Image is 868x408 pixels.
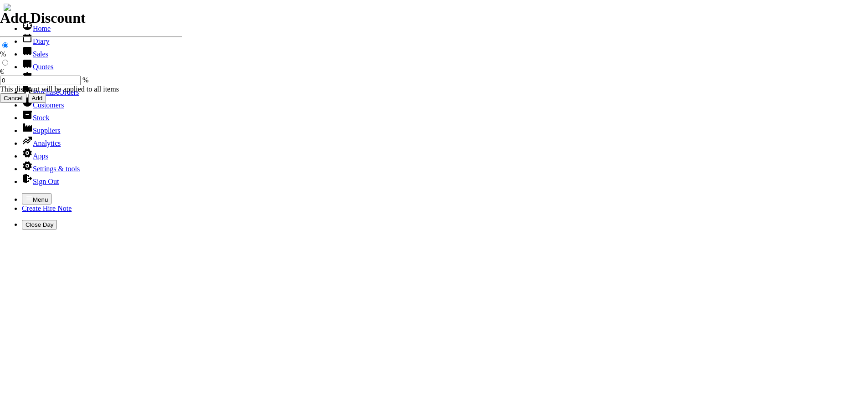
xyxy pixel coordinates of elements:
a: Stock [22,114,49,122]
a: Analytics [22,139,61,147]
button: Menu [22,193,51,204]
a: Apps [22,152,48,160]
input: % [2,42,8,48]
a: Settings & tools [22,165,80,173]
li: Sales [22,46,864,58]
a: Create Hire Note [22,204,72,212]
span: % [82,76,88,84]
input: € [2,60,8,66]
li: Hire Notes [22,71,864,84]
a: Sign Out [22,178,59,185]
a: Customers [22,101,64,109]
li: Suppliers [22,122,864,135]
button: Close Day [22,220,57,229]
li: Stock [22,109,864,122]
a: Suppliers [22,127,60,134]
input: Add [28,93,46,103]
